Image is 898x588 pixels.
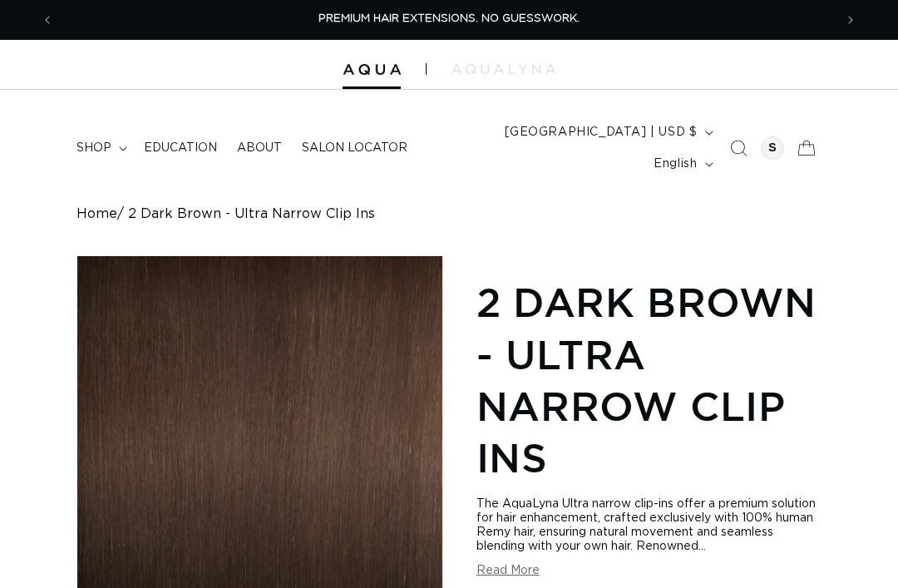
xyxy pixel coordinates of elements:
h1: 2 Dark Brown - Ultra Narrow Clip Ins [476,276,822,484]
button: English [644,148,719,180]
span: shop [76,141,111,156]
summary: shop [67,131,134,166]
nav: breadcrumbs [76,206,822,222]
button: Next announcement [832,4,869,36]
img: aqualyna.com [451,64,555,74]
button: Previous announcement [29,4,66,36]
span: English [654,156,697,173]
summary: Search [720,130,757,166]
img: Aqua Hair Extensions [343,64,401,76]
a: About [227,131,292,166]
span: PREMIUM HAIR EXTENSIONS. NO GUESSWORK. [318,13,580,24]
span: 2 Dark Brown - Ultra Narrow Clip Ins [128,206,375,222]
span: About [237,141,282,156]
span: [GEOGRAPHIC_DATA] | USD $ [505,124,698,141]
span: Salon Locator [302,141,407,156]
div: The AquaLyna Ultra narrow clip-ins offer a premium solution for hair enhancement, crafted exclusi... [476,497,822,554]
a: Home [76,206,117,222]
button: Read More [476,564,540,578]
a: Education [134,131,227,166]
span: Education [144,141,217,156]
button: [GEOGRAPHIC_DATA] | USD $ [495,116,720,148]
a: Salon Locator [292,131,417,166]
